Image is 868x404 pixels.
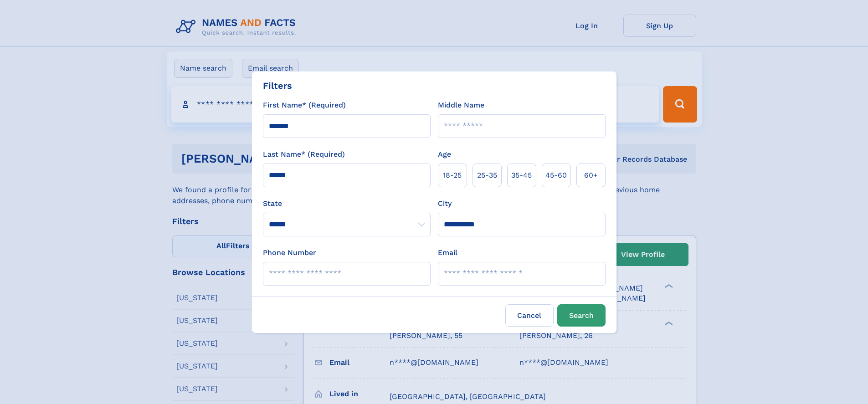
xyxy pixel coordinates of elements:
span: 45‑60 [545,170,567,181]
span: 25‑35 [477,170,497,181]
span: 60+ [584,170,598,181]
span: 35‑45 [511,170,532,181]
label: City [438,198,452,209]
label: Cancel [505,304,554,327]
div: Filters [263,79,292,92]
label: State [263,198,431,209]
label: Age [438,149,451,160]
label: Email [438,247,457,258]
label: Middle Name [438,100,484,111]
span: 18‑25 [443,170,462,181]
label: First Name* (Required) [263,100,346,111]
label: Phone Number [263,247,316,258]
button: Search [557,304,606,327]
label: Last Name* (Required) [263,149,345,160]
